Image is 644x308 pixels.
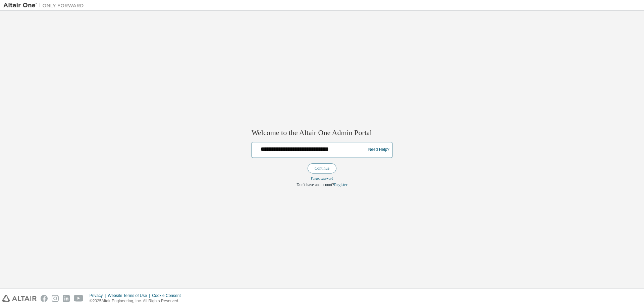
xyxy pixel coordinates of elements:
[334,182,347,187] a: Register
[41,295,48,302] img: facebook.svg
[108,293,152,298] div: Website Terms of Use
[90,293,108,298] div: Privacy
[3,2,87,9] img: Altair One
[90,298,185,304] p: © 2025 Altair Engineering, Inc. All Rights Reserved.
[368,150,389,150] a: Need Help?
[252,128,392,138] h2: Welcome to the Altair One Admin Portal
[308,163,336,173] button: Continue
[311,177,333,180] a: Forgot password
[297,182,334,187] span: Don't have an account?
[2,295,37,302] img: altair_logo.svg
[152,293,184,298] div: Cookie Consent
[52,295,59,302] img: instagram.svg
[63,295,70,302] img: linkedin.svg
[74,295,84,302] img: youtube.svg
